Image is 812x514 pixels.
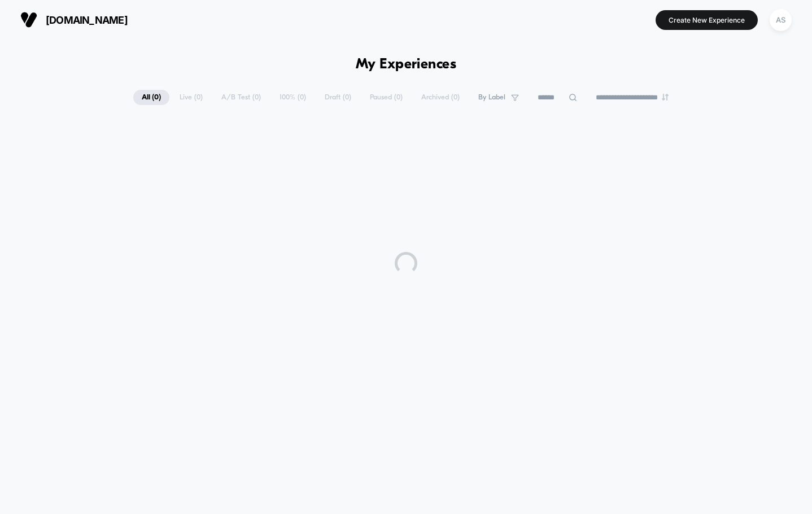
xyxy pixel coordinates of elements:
[133,90,169,105] span: All ( 0 )
[17,11,131,29] button: [DOMAIN_NAME]
[770,9,792,31] div: AS
[356,56,457,73] h1: My Experiences
[46,14,128,26] span: [DOMAIN_NAME]
[20,11,37,28] img: Visually logo
[656,10,758,30] button: Create New Experience
[478,93,505,102] span: By Label
[662,94,669,101] img: end
[766,8,795,32] button: AS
